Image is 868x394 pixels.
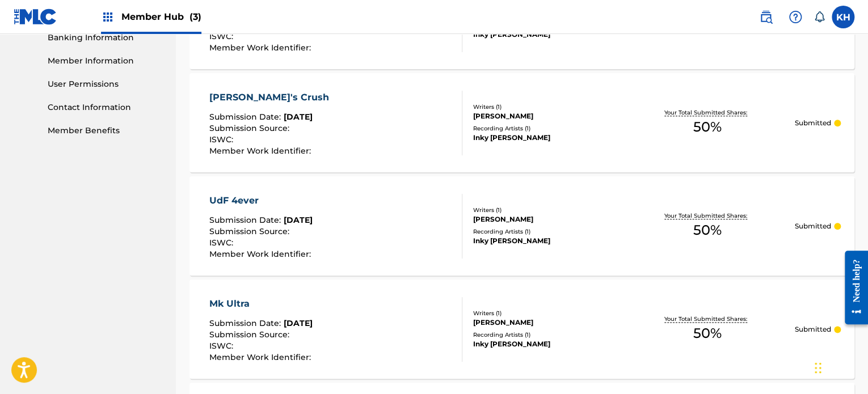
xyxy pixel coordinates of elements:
[209,249,314,259] span: Member Work Identifier :
[473,103,620,111] div: Writers ( 1 )
[209,215,284,225] span: Submission Date :
[209,43,314,53] span: Member Work Identifier :
[209,297,314,311] div: Mk Ultra
[473,227,620,236] div: Recording Artists ( 1 )
[759,10,773,24] img: search
[209,194,314,207] div: UdF 4ever
[48,101,162,113] a: Contact Information
[784,6,807,28] div: Help
[189,279,854,379] a: Mk UltraSubmission Date:[DATE]Submission Source:ISWC:Member Work Identifier:Writers (1)[PERSON_NA...
[794,118,831,128] p: Submitted
[794,221,831,231] p: Submitted
[755,6,777,28] a: Public Search
[189,176,854,276] a: UdF 4everSubmission Date:[DATE]Submission Source:ISWC:Member Work Identifier:Writers (1)[PERSON_N...
[473,236,620,246] div: Inky [PERSON_NAME]
[209,341,236,351] span: ISWC :
[48,55,162,67] a: Member Information
[209,123,292,133] span: Submission Source :
[473,111,620,121] div: [PERSON_NAME]
[794,324,831,334] p: Submitted
[836,242,868,333] iframe: Resource Center
[189,11,201,22] span: (3)
[473,214,620,224] div: [PERSON_NAME]
[664,108,750,117] p: Your Total Submitted Shares:
[473,317,620,328] div: [PERSON_NAME]
[814,11,825,23] div: Notifications
[209,112,284,122] span: Submission Date :
[209,226,292,236] span: Submission Source :
[209,238,236,248] span: ISWC :
[832,6,854,28] div: User Menu
[101,10,115,24] img: Top Rightsholders
[693,220,722,240] span: 50 %
[811,340,868,394] iframe: Chat Widget
[189,73,854,172] a: [PERSON_NAME]'s CrushSubmission Date:[DATE]Submission Source:ISWC:Member Work Identifier:Writers ...
[209,91,335,104] div: [PERSON_NAME]'s Crush
[789,10,802,24] img: help
[664,315,750,323] p: Your Total Submitted Shares:
[284,215,313,225] span: [DATE]
[48,78,162,90] a: User Permissions
[209,318,284,328] span: Submission Date :
[815,351,821,385] div: Drag
[473,133,620,143] div: Inky [PERSON_NAME]
[473,29,620,40] div: Inky [PERSON_NAME]
[209,134,236,145] span: ISWC :
[48,32,162,44] a: Banking Information
[14,9,57,25] img: MLC Logo
[473,331,620,339] div: Recording Artists ( 1 )
[209,329,292,340] span: Submission Source :
[693,323,722,344] span: 50 %
[473,124,620,133] div: Recording Artists ( 1 )
[693,117,722,137] span: 50 %
[209,352,314,362] span: Member Work Identifier :
[209,31,236,41] span: ISWC :
[121,10,201,23] span: Member Hub
[664,211,750,220] p: Your Total Submitted Shares:
[473,309,620,317] div: Writers ( 1 )
[284,318,313,328] span: [DATE]
[473,339,620,349] div: Inky [PERSON_NAME]
[284,112,313,122] span: [DATE]
[473,206,620,214] div: Writers ( 1 )
[209,146,314,156] span: Member Work Identifier :
[48,125,162,137] a: Member Benefits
